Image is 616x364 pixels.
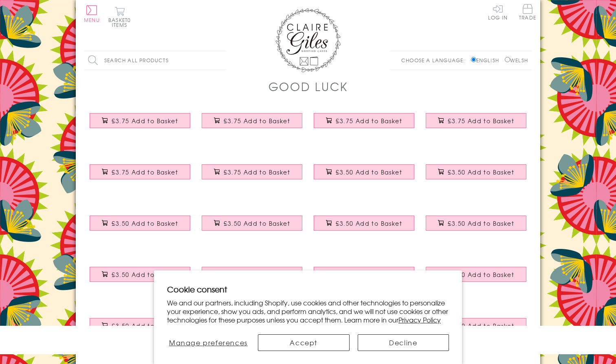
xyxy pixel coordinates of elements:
a: Trade [519,4,536,22]
a: Good Luck in Nationals Card, Dots, Embellished with pompoms £3.75 Add to Basket [420,107,532,142]
a: Good Luck Card, Blue Stars, wishing you Good Luck £3.50 Add to Basket [420,261,532,296]
button: £3.50 Add to Basket [426,216,527,231]
a: Good Luck Card, Pencil case, First Day of School, Embellished with pompoms £3.75 Add to Basket [196,158,308,193]
button: £3.75 Add to Basket [426,113,527,128]
span: £3.50 Add to Basket [336,168,402,176]
a: Exam Good Luck Card, Stars, Embellished with pompoms £3.75 Add to Basket [196,107,308,142]
span: Manage preferences [169,338,248,347]
button: £3.75 Add to Basket [314,267,415,282]
button: Accept [258,334,350,351]
a: Exam Good Luck Card, Pink Stars, Embellished with a padded star £3.50 Add to Basket [308,158,420,193]
a: Log In [488,4,508,20]
span: £3.50 Add to Basket [224,219,290,227]
a: New Job Congratulations Card, 9-5 Dolly, Embellished with colourful pompoms £3.75 Add to Basket [308,261,420,296]
a: Good Luck Exams Card, Rainbow, Embellished with a colourful tassel £3.75 Add to Basket [84,107,196,142]
a: Good Luck Card, Blue Star, Embellished with a padded star £3.50 Add to Basket [196,209,308,244]
label: English [471,57,503,64]
a: Good Luck Card, Crayons, Good Luck on your First Day at School £3.50 Add to Basket [84,312,196,347]
span: £3.75 Add to Basket [112,117,178,125]
button: £3.50 Add to Basket [426,267,527,282]
span: £3.50 Add to Basket [336,219,402,227]
button: £3.50 Add to Basket [314,216,415,231]
span: £3.50 Add to Basket [112,270,178,279]
span: £3.75 Add to Basket [112,168,178,176]
input: Search all products [84,51,227,70]
button: £3.50 Add to Basket [426,318,527,333]
a: Privacy Policy [398,315,441,325]
span: £3.75 Add to Basket [336,117,402,125]
button: £3.50 Add to Basket [90,318,191,333]
button: £3.75 Add to Basket [90,164,191,179]
span: £3.50 Add to Basket [448,168,514,176]
input: Search [218,51,227,70]
p: We and our partners, including Shopify, use cookies and other technologies to personalize your ex... [167,299,449,324]
span: £3.75 Add to Basket [448,117,514,125]
button: Manage preferences [167,334,250,351]
h1: Good Luck [268,78,348,95]
span: £3.50 Add to Basket [112,322,178,330]
label: Welsh [505,57,528,64]
button: £3.50 Add to Basket [426,164,527,179]
button: £3.50 Add to Basket [90,267,191,282]
button: £3.75 Add to Basket [90,113,191,128]
span: Menu [84,16,100,24]
button: £3.50 Add to Basket [314,164,415,179]
h2: Cookie consent [167,283,449,295]
a: A Level Good Luck Card, Dotty Circle, Embellished with pompoms £3.75 Add to Basket [308,107,420,142]
button: £3.75 Add to Basket [202,164,303,179]
button: Decline [358,334,449,351]
button: £3.75 Add to Basket [202,267,303,282]
button: £3.50 Add to Basket [90,216,191,231]
span: 0 items [112,16,131,28]
button: Basket0 items [108,7,131,27]
span: £3.50 Add to Basket [448,219,514,227]
span: £3.50 Add to Basket [112,219,178,227]
a: Good Luck Card, Pink Star, Embellished with a padded star £3.50 Add to Basket [420,158,532,193]
button: £3.50 Add to Basket [202,216,303,231]
a: Congratulations and Good Luck Card, Pink Stars, enjoy your Retirement £3.50 Add to Basket [420,312,532,347]
span: £3.50 Add to Basket [448,270,514,279]
img: Claire Giles Greetings Cards [275,8,341,72]
button: £3.75 Add to Basket [314,113,415,128]
a: Good Luck Card, Horseshoe and Four Leaf Clover £3.50 Add to Basket [308,209,420,244]
span: £3.75 Add to Basket [224,168,290,176]
a: Good Luck Card, Sorry You're Leaving Blue, Embellished with a padded star £3.50 Add to Basket [420,209,532,244]
a: Congratulations and Good Luck Card, Off to Uni, Embellished with pompoms £3.75 Add to Basket [196,261,308,296]
input: English [471,57,476,62]
p: Choose a language: [401,57,469,64]
button: Menu [84,5,100,22]
span: £3.75 Add to Basket [224,117,290,125]
input: Welsh [505,57,510,62]
a: Good Luck on your 1st day of School Card, Pencils, Congratulations £3.50 Add to Basket [84,209,196,244]
span: Trade [519,4,536,20]
span: £3.50 Add to Basket [448,322,514,330]
a: Good Luck Leaving Card, Bird Card, Goodbye and Good Luck £3.50 Add to Basket [84,261,196,296]
button: £3.75 Add to Basket [202,113,303,128]
a: Good Luck in your Finals Card, Dots, Embellished with pompoms £3.75 Add to Basket [84,158,196,193]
